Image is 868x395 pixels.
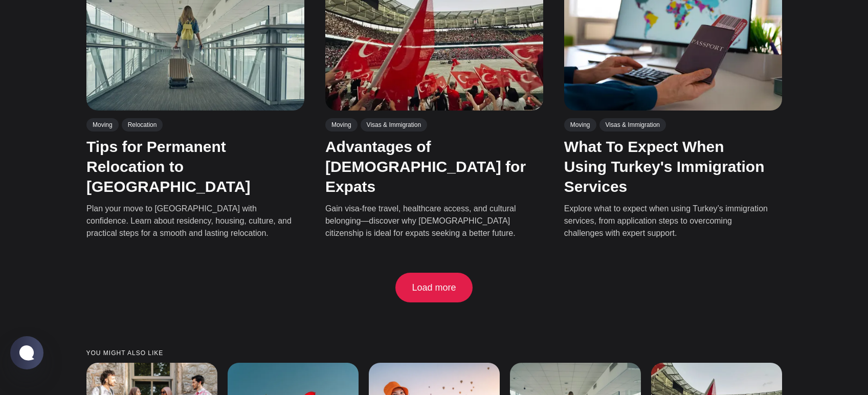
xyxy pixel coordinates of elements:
[86,138,251,194] a: Tips for Permanent Relocation to [GEOGRAPHIC_DATA]
[325,118,357,131] a: Moving
[325,138,525,194] a: Advantages of [DEMOGRAPHIC_DATA] for Expats
[325,203,530,239] p: Gain visa-free travel, healthcare access, and cultural belonging—discover why [DEMOGRAPHIC_DATA] ...
[360,118,427,131] a: Visas & Immigration
[599,118,665,131] a: Visas & Immigration
[86,203,292,239] p: Plan your move to [GEOGRAPHIC_DATA] with confidence. Learn about residency, housing, culture, and...
[564,138,764,194] a: What To Expect When Using Turkey's Immigration Services
[86,350,782,357] small: You might also like
[564,203,769,239] p: Explore what to expect when using Turkey’s immigration services, from application steps to overco...
[564,118,596,131] a: Moving
[121,118,163,131] a: Relocation
[395,273,473,302] button: Load more
[86,118,119,131] a: Moving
